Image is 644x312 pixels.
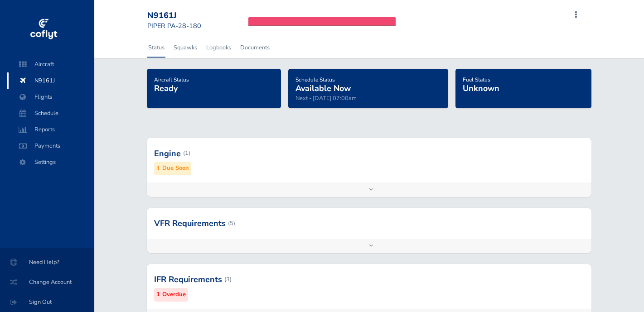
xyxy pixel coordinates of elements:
span: Reports [16,121,85,138]
span: Settings [16,154,85,170]
span: Schedule Status [295,76,335,83]
span: Change Account [11,274,83,290]
span: Available Now [295,83,351,94]
a: Logbooks [205,38,232,58]
span: Aircraft Status [154,76,189,83]
span: Next - [DATE] 07:00am [295,94,357,102]
span: Need Help? [11,254,83,270]
span: Payments [16,138,85,154]
a: Status [147,38,165,58]
a: Schedule StatusAvailable Now [295,73,351,94]
a: Squawks [173,38,198,58]
span: Ready [154,83,178,94]
span: Sign Out [11,294,83,310]
small: PIPER PA-28-180 [147,21,201,30]
span: Aircraft [16,56,85,72]
span: Flights [16,89,85,105]
a: Documents [239,38,271,58]
img: coflyt logo [29,16,58,43]
div: N9161J [147,11,213,21]
small: Due Soon [162,163,189,173]
span: N9161J [16,72,85,89]
span: Fuel Status [463,76,490,83]
small: Overdue [162,290,186,299]
span: Schedule [16,105,85,121]
span: Unknown [463,83,499,94]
